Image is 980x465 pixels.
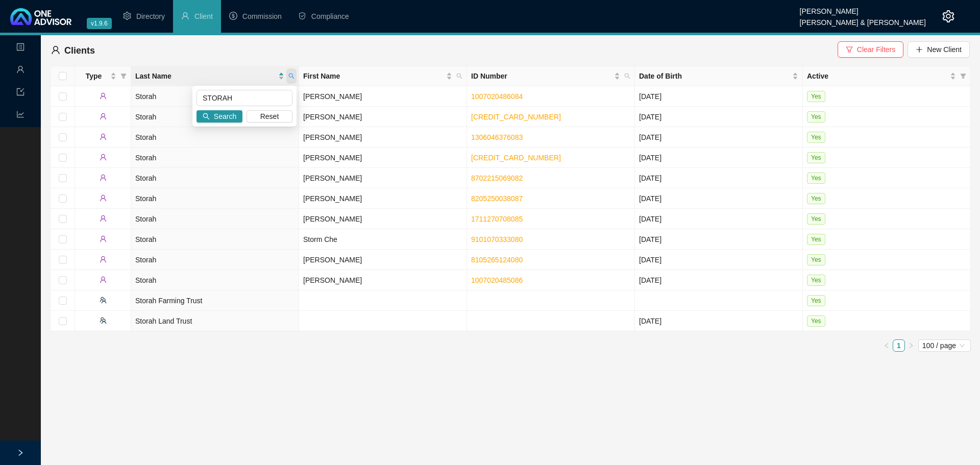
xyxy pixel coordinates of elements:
span: user [100,174,107,181]
td: Storah Farming Trust [131,290,299,311]
td: [PERSON_NAME] [299,209,467,229]
span: safety [298,12,306,20]
td: [PERSON_NAME] [299,148,467,168]
span: filter [958,68,968,84]
a: 9101070333080 [471,235,523,243]
td: [DATE] [635,209,803,229]
span: Yes [807,91,825,102]
td: [DATE] [635,107,803,127]
td: [PERSON_NAME] [299,107,467,127]
span: right [17,449,24,456]
span: v1.9.6 [87,18,112,29]
span: user [100,235,107,242]
span: user [100,113,107,120]
th: Date of Birth [635,66,803,86]
span: search [454,68,464,84]
a: 1007020485086 [471,276,523,284]
span: Client [194,12,213,20]
span: Yes [807,275,825,286]
td: Storah [131,209,299,229]
a: 8702215069082 [471,174,523,182]
a: 1306046376083 [471,133,523,141]
li: 1 [893,339,905,352]
span: New Client [927,44,962,55]
span: dollar [229,12,237,20]
a: 8105265124080 [471,256,523,264]
span: Clear Filters [857,44,895,55]
span: plus [916,46,923,53]
li: Previous Page [880,339,893,352]
span: Clients [64,45,95,56]
td: [DATE] [635,168,803,188]
td: [DATE] [635,86,803,107]
td: Storm Che [299,229,467,250]
img: 2df55531c6924b55f21c4cf5d4484680-logo-light.svg [10,8,71,25]
span: Search [214,111,236,122]
span: user [100,92,107,100]
a: [CREDIT_CARD_NUMBER] [471,154,561,162]
span: team [100,297,107,304]
div: [PERSON_NAME] [800,3,926,14]
span: Reset [260,111,279,122]
span: search [203,113,210,120]
span: user [100,133,107,140]
td: [PERSON_NAME] [299,270,467,290]
span: Compliance [311,12,349,20]
span: user [100,276,107,283]
span: Yes [807,234,825,245]
span: Yes [807,213,825,225]
td: Storah [131,229,299,250]
span: search [624,73,630,79]
button: right [905,339,917,352]
span: user [100,194,107,202]
td: [PERSON_NAME] [299,250,467,270]
td: [DATE] [635,311,803,331]
button: Reset [247,110,292,123]
td: [DATE] [635,270,803,290]
span: Active [807,70,948,82]
span: search [288,73,295,79]
th: First Name [299,66,467,86]
li: Next Page [905,339,917,352]
span: ID Number [471,70,612,82]
span: Yes [807,193,825,204]
td: [PERSON_NAME] [299,127,467,148]
span: Yes [807,315,825,327]
span: user [51,45,60,55]
td: Storah [131,107,299,127]
span: Type [79,70,108,82]
span: Directory [136,12,165,20]
span: setting [942,10,954,22]
span: filter [120,73,127,79]
a: 1 [893,340,904,351]
td: Storah [131,270,299,290]
span: 100 / page [922,340,967,351]
a: 1711270708085 [471,215,523,223]
td: [DATE] [635,188,803,209]
span: filter [960,73,966,79]
span: line-chart [16,106,24,126]
span: Yes [807,152,825,163]
span: user [100,256,107,263]
th: Active [803,66,971,86]
td: [DATE] [635,127,803,148]
a: [CREDIT_CARD_NUMBER] [471,113,561,121]
td: [PERSON_NAME] [299,86,467,107]
span: Last Name [135,70,276,82]
td: Storah [131,168,299,188]
span: team [100,317,107,324]
span: user [100,154,107,161]
span: Yes [807,254,825,265]
td: Storah [131,127,299,148]
span: user [181,12,189,20]
span: filter [846,46,853,53]
span: right [908,342,914,349]
span: setting [123,12,131,20]
span: Yes [807,173,825,184]
span: filter [118,68,129,84]
span: search [456,73,462,79]
div: Page Size [918,339,971,352]
span: Yes [807,132,825,143]
td: [DATE] [635,250,803,270]
th: ID Number [467,66,635,86]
